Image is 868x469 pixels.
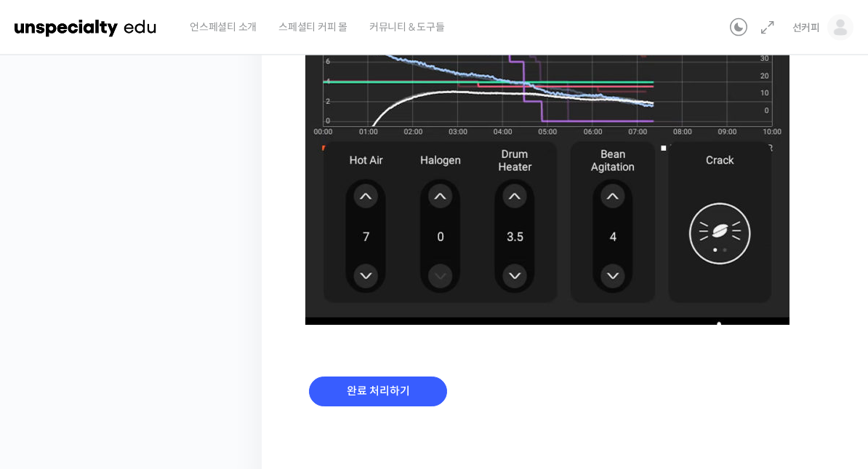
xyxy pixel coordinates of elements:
input: 완료 처리하기 [309,377,447,407]
a: 홈 [4,348,96,385]
span: 선커피 [792,21,820,34]
span: 대화 [133,371,150,382]
a: 대화 [96,348,188,385]
span: 홈 [46,370,55,382]
a: 설정 [188,348,279,385]
span: 설정 [225,370,242,382]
